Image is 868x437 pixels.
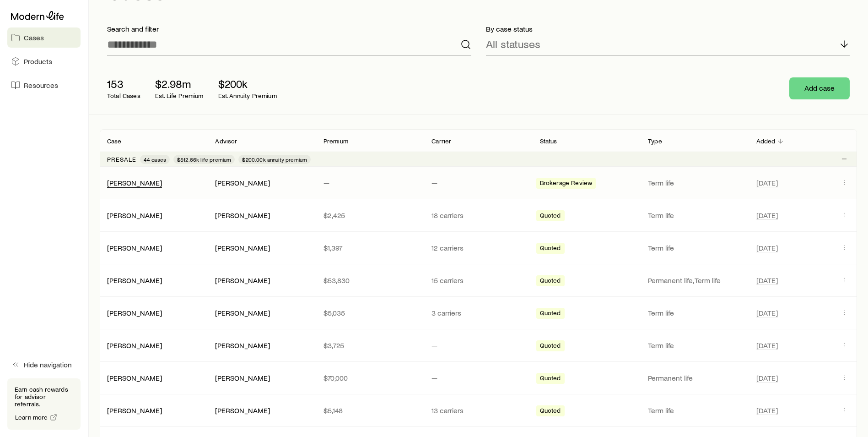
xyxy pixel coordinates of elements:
p: $1,397 [323,243,417,252]
a: Resources [7,75,81,95]
a: [PERSON_NAME] [107,211,162,219]
div: [PERSON_NAME] [215,211,270,220]
p: — [431,178,525,187]
p: Term life [648,211,741,220]
div: [PERSON_NAME] [107,211,162,220]
p: $200k [218,77,277,90]
button: Add case [789,77,850,99]
span: Hide navigation [24,360,72,369]
span: Resources [24,81,58,90]
p: Permanent life [648,373,741,382]
span: Products [24,57,52,66]
span: Quoted [540,212,561,221]
button: Hide navigation [7,355,81,375]
div: Earn cash rewards for advisor referrals.Learn more [7,378,81,430]
a: [PERSON_NAME] [107,243,162,252]
p: $53,830 [323,276,417,285]
p: Term life [648,178,741,187]
a: Products [7,51,81,71]
p: Carrier [431,137,451,145]
p: Presale [107,156,136,163]
p: $5,148 [323,406,417,415]
span: [DATE] [756,211,778,220]
p: All statuses [486,38,540,50]
div: [PERSON_NAME] [107,243,162,253]
span: [DATE] [756,243,778,252]
span: [DATE] [756,308,778,317]
p: Est. Life Premium [155,92,204,99]
a: [PERSON_NAME] [107,341,162,350]
p: — [323,178,417,187]
p: Term life [648,308,741,317]
p: $2.98m [155,77,204,90]
span: [DATE] [756,276,778,285]
p: Search and filter [107,24,471,33]
p: Permanent life, Term life [648,276,741,285]
span: Quoted [540,407,561,416]
p: 3 carriers [431,308,525,317]
p: $2,425 [323,211,417,220]
p: Term life [648,341,741,350]
p: Term life [648,406,741,415]
div: [PERSON_NAME] [215,178,270,188]
span: Quoted [540,309,561,319]
a: [PERSON_NAME] [107,276,162,284]
p: — [431,373,525,382]
span: Brokerage Review [540,179,593,189]
a: [PERSON_NAME] [107,308,162,317]
a: Cases [7,27,81,48]
div: [PERSON_NAME] [215,406,270,415]
span: Quoted [540,374,561,384]
span: $200.00k annuity premium [242,156,307,163]
div: [PERSON_NAME] [215,341,270,350]
p: $3,725 [323,341,417,350]
div: [PERSON_NAME] [107,276,162,285]
p: Advisor [215,137,237,145]
div: [PERSON_NAME] [107,308,162,318]
span: Quoted [540,244,561,254]
div: [PERSON_NAME] [107,341,162,350]
a: [PERSON_NAME] [107,373,162,382]
p: — [431,341,525,350]
p: Status [540,137,557,145]
a: [PERSON_NAME] [107,178,162,187]
p: By case status [486,24,850,33]
span: Quoted [540,342,561,351]
div: [PERSON_NAME] [215,373,270,383]
div: [PERSON_NAME] [215,243,270,253]
p: 15 carriers [431,276,525,285]
span: [DATE] [756,373,778,382]
div: [PERSON_NAME] [107,406,162,415]
p: Total Cases [107,92,140,99]
span: Cases [24,33,44,42]
div: [PERSON_NAME] [107,178,162,188]
p: Case [107,137,122,145]
p: Est. Annuity Premium [218,92,277,99]
span: 44 cases [144,156,166,163]
p: Added [756,137,776,145]
div: [PERSON_NAME] [107,373,162,383]
p: 18 carriers [431,211,525,220]
p: 12 carriers [431,243,525,252]
span: [DATE] [756,341,778,350]
span: Quoted [540,277,561,286]
p: 153 [107,77,140,90]
div: [PERSON_NAME] [215,276,270,285]
p: $70,000 [323,373,417,382]
span: [DATE] [756,178,778,187]
p: Type [648,137,662,145]
a: [PERSON_NAME] [107,406,162,415]
span: [DATE] [756,406,778,415]
p: Premium [323,137,348,145]
p: Term life [648,243,741,252]
span: $512.66k life premium [177,156,231,163]
div: [PERSON_NAME] [215,308,270,318]
p: $5,035 [323,308,417,317]
p: Earn cash rewards for advisor referrals. [15,386,73,408]
span: Learn more [15,414,48,421]
p: 13 carriers [431,406,525,415]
